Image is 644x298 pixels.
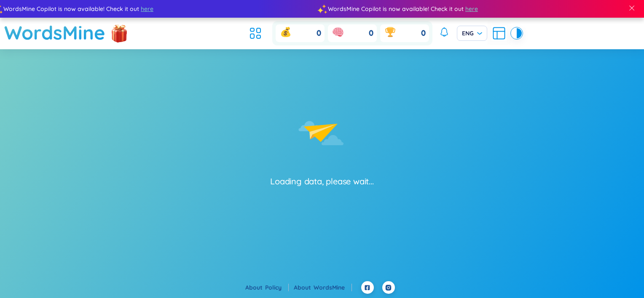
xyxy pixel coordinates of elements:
[369,28,373,39] span: 0
[111,20,128,45] img: flashSalesIcon.a7f4f837.png
[270,176,373,187] div: Loading data, please wait...
[465,4,478,13] span: here
[462,29,482,37] span: ENG
[245,283,289,292] div: About
[314,284,352,291] a: WordsMine
[141,4,153,13] span: here
[294,283,352,292] div: About
[4,18,105,48] a: WordsMine
[421,28,426,39] span: 0
[317,28,321,39] span: 0
[265,284,289,291] a: Policy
